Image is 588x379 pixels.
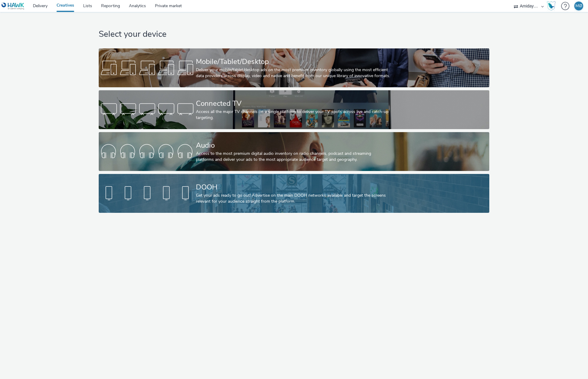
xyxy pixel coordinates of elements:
h1: Select your device [99,29,489,40]
a: Connected TVAccess all the major TV channels on a single platform to deliver your TV spots across... [99,90,489,129]
div: Get your ads ready to go out! Advertise on the main DOOH networks available and target the screen... [196,192,390,205]
a: AudioAccess to the most premium digital audio inventory on radio channels, podcast and streaming ... [99,132,489,171]
div: Connected TV [196,98,390,109]
img: undefined Logo [1,2,25,10]
div: Deliver your mobile/tablet/desktop ads on the most premium inventory globally using the most effi... [196,67,390,79]
div: Access all the major TV channels on a single platform to deliver your TV spots across live and ca... [196,109,390,121]
div: Access to the most premium digital audio inventory on radio channels, podcast and streaming platf... [196,151,390,163]
img: Hawk Academy [547,1,556,11]
div: MØ [575,1,582,10]
div: Mobile/Tablet/Desktop [196,56,390,67]
a: Mobile/Tablet/DesktopDeliver your mobile/tablet/desktop ads on the most premium inventory globall... [99,48,489,87]
div: Audio [196,140,390,151]
a: Hawk Academy [547,1,558,11]
div: DOOH [196,182,390,192]
a: DOOHGet your ads ready to go out! Advertise on the main DOOH networks available and target the sc... [99,174,489,213]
